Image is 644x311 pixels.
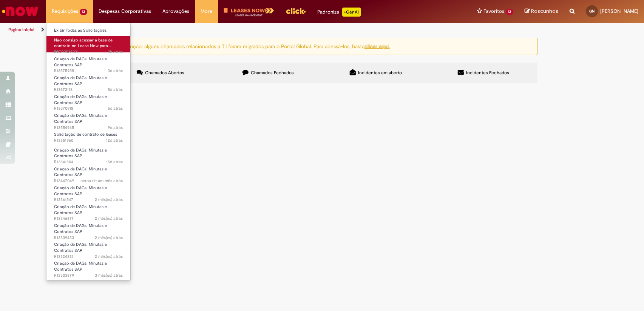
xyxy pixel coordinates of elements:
[466,70,509,76] span: Incidentes Fechados
[46,36,130,52] a: Aberto INC00525021 : Não consigo acessar a base de contrato no Lease Now para pedir a baixa de co...
[46,165,130,181] a: Aberto R13447049 : Criação de DAGs, Minutas e Contratos SAP
[251,70,294,76] span: Chamados Fechados
[95,273,123,278] time: 17/07/2025 19:50:26
[46,112,130,128] a: Aberto R13554965 : Criação de DAGs, Minutas e Contratos SAP
[108,125,123,130] time: 22/09/2025 12:28:29
[106,159,123,165] time: 16/09/2025 19:26:54
[80,9,87,15] span: 13
[54,235,123,241] span: R13339433
[531,8,558,15] span: Rascunhos
[95,254,123,259] time: 25/07/2025 16:21:55
[108,87,123,92] span: 5d atrás
[54,273,123,279] span: R13303879
[46,203,130,219] a: Aberto R13346871 : Criação de DAGs, Minutas e Contratos SAP
[54,37,113,49] span: Não consigo acessar a base de contrato no Lease Now para…
[46,259,130,276] a: Aberto R13303879 : Criação de DAGs, Minutas e Contratos SAP
[54,87,123,93] span: R13572118
[46,241,130,257] a: Aberto R13324821 : Criação de DAGs, Minutas e Contratos SAP
[6,23,424,37] ul: Trilhas de página
[54,94,107,106] span: Criação de DAGs, Minutas e Contratos SAP
[46,23,131,280] ul: Requisições
[317,8,361,17] div: Padroniza
[224,8,274,17] img: logo-leases-transp-branco.png
[54,138,123,144] span: R13551960
[54,216,123,222] span: R13346871
[589,9,595,14] span: GN
[108,106,123,111] time: 26/09/2025 14:46:06
[95,254,123,259] span: 2 mês(es) atrás
[54,185,107,197] span: Criação de DAGs, Minutas e Contratos SAP
[106,138,123,143] time: 19/09/2025 17:34:36
[54,260,107,272] span: Criação de DAGs, Minutas e Contratos SAP
[108,49,123,55] time: 01/10/2025 08:54:09
[54,242,107,253] span: Criação de DAGs, Minutas e Contratos SAP
[46,222,130,238] a: Aberto R13339433 : Criação de DAGs, Minutas e Contratos SAP
[108,68,123,74] time: 29/09/2025 11:02:46
[54,49,123,55] span: INC00525021
[1,4,40,19] img: ServiceNow
[358,70,402,76] span: Incidentes em aberto
[525,8,558,15] a: Rascunhos
[600,8,638,14] span: [PERSON_NAME]
[54,197,123,203] span: R13361547
[54,166,107,178] span: Criação de DAGs, Minutas e Contratos SAP
[95,197,123,202] span: 2 mês(es) atrás
[95,216,123,221] time: 01/08/2025 16:44:28
[54,106,123,112] span: R13570918
[46,26,130,35] a: Exibir Todas as Solicitações
[46,74,130,90] a: Aberto R13572118 : Criação de DAGs, Minutas e Contratos SAP
[46,184,130,200] a: Aberto R13361547 : Criação de DAGs, Minutas e Contratos SAP
[54,132,117,137] span: Solicitação de contrato de leases
[95,235,123,241] span: 2 mês(es) atrás
[54,223,107,234] span: Criação de DAGs, Minutas e Contratos SAP
[54,75,107,87] span: Criação de DAGs, Minutas e Contratos SAP
[52,8,78,15] span: Requisições
[54,159,123,165] span: R13541504
[95,273,123,278] span: 3 mês(es) atrás
[286,5,306,17] img: click_logo_yellow_360x200.png
[342,8,361,17] p: +GenAi
[54,254,123,260] span: R13324821
[95,235,123,241] time: 30/07/2025 19:28:44
[483,8,504,15] span: Favoritos
[108,106,123,111] span: 5d atrás
[108,49,123,55] span: 3h atrás
[54,147,107,159] span: Criação de DAGs, Minutas e Contratos SAP
[162,8,189,15] span: Aprovações
[54,68,123,74] span: R13575958
[108,68,123,74] span: 3d atrás
[108,125,123,130] span: 9d atrás
[46,55,130,71] a: Aberto R13575958 : Criação de DAGs, Minutas e Contratos SAP
[506,9,513,15] span: 12
[364,43,390,49] a: clicar aqui.
[54,178,123,184] span: R13447049
[8,27,34,33] a: Página inicial
[54,113,107,124] span: Criação de DAGs, Minutas e Contratos SAP
[95,197,123,202] time: 06/08/2025 19:09:48
[95,216,123,221] span: 2 mês(es) atrás
[54,125,123,131] span: R13554965
[106,138,123,143] span: 12d atrás
[108,87,123,92] time: 26/09/2025 17:52:52
[145,70,184,76] span: Chamados Abertos
[201,8,212,15] span: More
[80,178,123,184] span: cerca de um mês atrás
[122,43,390,49] ng-bind-html: Atenção: alguns chamados relacionados a T.I foram migrados para o Portal Global. Para acessá-los,...
[54,204,107,216] span: Criação de DAGs, Minutas e Contratos SAP
[46,93,130,109] a: Aberto R13570918 : Criação de DAGs, Minutas e Contratos SAP
[54,56,107,68] span: Criação de DAGs, Minutas e Contratos SAP
[99,8,151,15] span: Despesas Corporativas
[46,146,130,162] a: Aberto R13541504 : Criação de DAGs, Minutas e Contratos SAP
[80,178,123,184] time: 26/08/2025 09:39:03
[106,159,123,165] span: 15d atrás
[46,130,130,144] a: Aberto R13551960 : Solicitação de contrato de leases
